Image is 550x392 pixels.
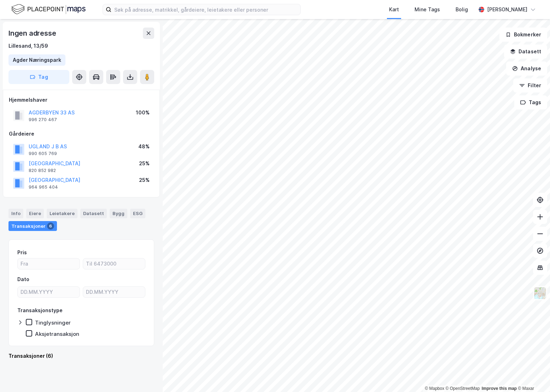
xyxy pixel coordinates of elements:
[17,306,63,315] div: Transaksjonstype
[18,287,80,297] input: DD.MM.YYYY
[8,209,23,218] div: Info
[389,5,399,14] div: Kart
[47,222,54,230] div: 6
[29,184,58,190] div: 964 965 404
[9,130,154,138] div: Gårdeiere
[139,159,150,168] div: 25%
[482,386,517,391] a: Improve this map
[18,259,80,269] input: Fra
[487,5,527,14] div: [PERSON_NAME]
[425,386,444,391] a: Mapbox
[47,209,77,218] div: Leietakere
[9,96,154,104] div: Hjemmelshaver
[11,3,86,16] img: logo.f888ab2527a4732fd821a326f86c7f29.svg
[8,70,69,84] button: Tag
[17,248,27,257] div: Pris
[26,209,44,218] div: Eiere
[29,117,57,123] div: 996 270 467
[29,168,56,173] div: 820 852 982
[499,28,547,42] button: Bokmerker
[136,108,150,117] div: 100%
[17,275,29,284] div: Dato
[515,358,550,392] iframe: Chat Widget
[515,358,550,392] div: Kontrollprogram for chat
[35,319,71,326] div: Tinglysninger
[8,42,48,50] div: Lillesand, 13/59
[130,209,145,218] div: ESG
[8,221,57,231] div: Transaksjoner
[35,331,79,337] div: Aksjetransaksjon
[415,5,440,14] div: Mine Tags
[8,352,154,360] div: Transaksjoner (6)
[456,5,468,14] div: Bolig
[8,28,57,39] div: Ingen adresse
[110,209,127,218] div: Bygg
[83,287,145,297] input: DD.MM.YYYY
[139,176,150,184] div: 25%
[504,44,547,59] button: Datasett
[29,151,57,156] div: 990 605 769
[83,259,145,269] input: Til 6473000
[138,142,150,151] div: 48%
[533,286,547,300] img: Z
[80,209,107,218] div: Datasett
[514,95,547,109] button: Tags
[446,386,480,391] a: OpenStreetMap
[111,4,300,15] input: Søk på adresse, matrikkel, gårdeiere, leietakere eller personer
[506,61,547,76] button: Analyse
[513,78,547,93] button: Filter
[13,56,61,64] div: Agder Næringspark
